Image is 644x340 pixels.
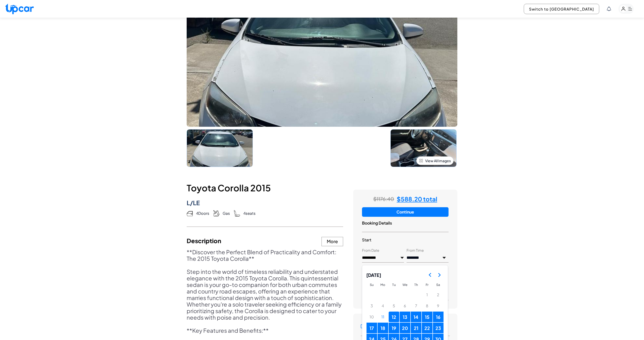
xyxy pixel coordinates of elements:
button: Thursday, August 14th, 2025, selected [411,312,421,322]
button: Wednesday, August 20th, 2025, selected [400,323,410,333]
h3: Description [187,239,221,243]
button: View All Images [416,156,454,165]
button: Friday, August 1st, 2025 [422,289,432,300]
button: Tuesday, August 5th, 2025 [389,301,399,311]
span: gas [223,210,230,216]
span: 4 Doors [196,210,209,216]
button: Thursday, August 21st, 2025, selected [411,323,421,333]
button: Saturday, August 16th, 2025, selected [433,312,444,322]
strong: $ 588.20 total [397,195,437,203]
th: Thursday [411,280,422,289]
button: Saturday, August 23rd, 2025, selected [433,323,444,333]
button: Wednesday, August 13th, 2025, selected [400,312,410,322]
span: Booking Details [362,220,392,226]
span: [DATE] [366,269,381,280]
h3: Toyota Corolla 2015 [187,180,343,197]
button: Monday, August 18th, 2025, selected [378,323,388,333]
h3: Start [362,237,449,243]
button: Switch to [GEOGRAPHIC_DATA] [524,4,599,14]
button: Tuesday, August 12th, 2025, selected [389,312,399,322]
button: More [321,237,343,246]
button: Today, Monday, August 11th, 2025 [378,312,388,322]
th: Wednesday [399,280,411,289]
img: Car Image 1 [187,129,253,167]
button: Sunday, August 17th, 2025, selected [367,323,377,333]
span: View All Images [425,158,451,163]
label: From Date [362,248,379,252]
span: 4 seats [243,210,256,216]
button: Monday, August 4th, 2025 [378,301,388,311]
button: Friday, August 8th, 2025 [422,301,432,311]
th: Sunday [366,280,377,289]
button: Sunday, August 10th, 2025 [367,312,377,322]
img: Gas [213,210,219,217]
button: Go to the Previous Month [426,270,435,279]
button: Friday, August 22nd, 2025, selected [422,323,432,333]
th: Friday [422,280,433,289]
button: Tuesday, August 19th, 2025, selected [389,323,399,333]
button: Friday, August 15th, 2025, selected [422,312,432,322]
button: Wednesday, August 6th, 2025 [400,301,410,311]
button: Continue [362,207,449,217]
img: preview.png [400,256,404,260]
img: Upcar Logo [5,4,34,14]
button: Sunday, August 3rd, 2025 [367,301,377,311]
button: Saturday, August 9th, 2025 [433,301,444,311]
button: Saturday, August 2nd, 2025 [433,289,444,300]
span: $1176.40 [373,196,394,201]
img: Doors [187,210,193,217]
img: Seats [234,210,240,217]
th: Tuesday [388,280,399,289]
button: Go to the Next Month [435,270,444,279]
button: Thursday, August 7th, 2025 [411,301,421,311]
th: Saturday [433,280,444,289]
img: Car Image 2 [390,129,457,167]
label: From Time [407,248,424,252]
h4: L/LE [187,199,200,206]
th: Monday [377,280,388,289]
